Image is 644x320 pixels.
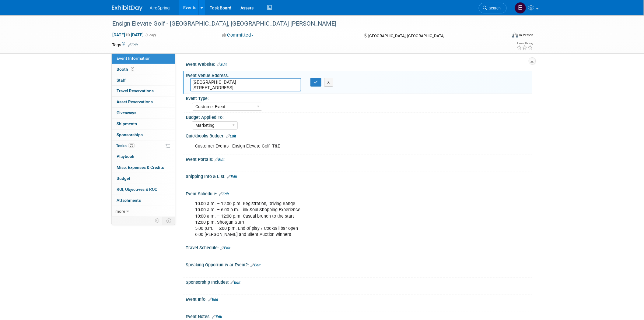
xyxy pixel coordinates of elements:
[219,192,229,196] a: Edit
[112,184,175,195] a: ROI, Objectives & ROO
[110,18,498,29] div: Ensign Elevate Golf - [GEOGRAPHIC_DATA], [GEOGRAPHIC_DATA] [PERSON_NAME]
[208,297,218,302] a: Edit
[128,43,138,47] a: Edit
[112,140,175,151] a: Tasks0%
[112,151,175,162] a: Playbook
[186,189,532,197] div: Event Schedule:
[163,217,175,225] td: Toggle Event Tabs
[130,67,135,71] span: Booth not reserved yet
[112,42,138,48] td: Tags
[368,34,444,38] span: [GEOGRAPHIC_DATA], [GEOGRAPHIC_DATA]
[186,113,529,120] div: Budget Applied To:
[112,75,175,86] a: Staff
[220,246,230,250] a: Edit
[116,143,135,148] span: Tasks
[517,42,533,45] div: Event Rating
[117,165,164,170] span: Misc. Expenses & Credits
[112,206,175,217] a: more
[112,119,175,129] a: Shipments
[117,110,136,115] span: Giveaways
[112,86,175,96] a: Travel Reservations
[324,78,334,87] button: X
[117,154,134,159] span: Playbook
[117,121,137,126] span: Shipments
[112,97,175,107] a: Asset Reservations
[186,94,529,101] div: Event Type:
[117,99,153,104] span: Asset Reservations
[112,32,144,37] span: [DATE] [DATE]
[215,158,225,162] a: Edit
[117,88,154,93] span: Travel Reservations
[191,198,465,240] div: 10:00 a.m. – 12:00 p.m. Registration, Driving Range 10:00 a.m. – 6:00 p.m. Link Soul Shopping Exp...
[212,315,222,319] a: Edit
[112,130,175,140] a: Sponsorships
[186,131,532,139] div: Quickbooks Budget:
[117,78,126,83] span: Staff
[112,162,175,173] a: Misc. Expenses & Credits
[128,143,135,148] span: 0%
[117,187,157,192] span: ROI, Objectives & ROO
[250,263,261,267] a: Edit
[186,60,532,68] div: Event Website:
[191,140,465,152] div: Customer Events - Ensign Elevate Golf T&E
[515,2,526,14] img: erica arjona
[479,3,507,13] a: Search
[115,209,125,214] span: more
[217,62,227,67] a: Edit
[112,195,175,206] a: Attachments
[186,295,532,303] div: Event Info:
[117,198,141,203] span: Attachments
[186,71,532,79] div: Event Venue Address:
[471,32,534,41] div: Event Format
[226,134,236,138] a: Edit
[112,173,175,184] a: Budget
[152,217,163,225] td: Personalize Event Tab Strip
[512,33,518,37] img: Format-Inperson.png
[186,172,532,180] div: Shipping Info & List:
[112,64,175,75] a: Booth
[117,56,151,61] span: Event Information
[117,132,143,137] span: Sponsorships
[186,155,532,163] div: Event Portals:
[112,53,175,64] a: Event Information
[186,260,532,268] div: Speaking Opportunity at Event?:
[230,280,240,285] a: Edit
[519,33,534,37] div: In-Person
[117,67,135,72] span: Booth
[186,243,532,251] div: Travel Schedule:
[186,278,532,286] div: Sponsorship Includes:
[487,6,501,10] span: Search
[186,312,532,320] div: Event Notes:
[145,33,156,37] span: (1 day)
[227,175,237,179] a: Edit
[150,5,170,10] span: AireSpring
[112,108,175,118] a: Giveaways
[117,176,130,181] span: Budget
[125,32,131,37] span: to
[220,32,256,38] button: Committed
[112,5,142,11] img: ExhibitDay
